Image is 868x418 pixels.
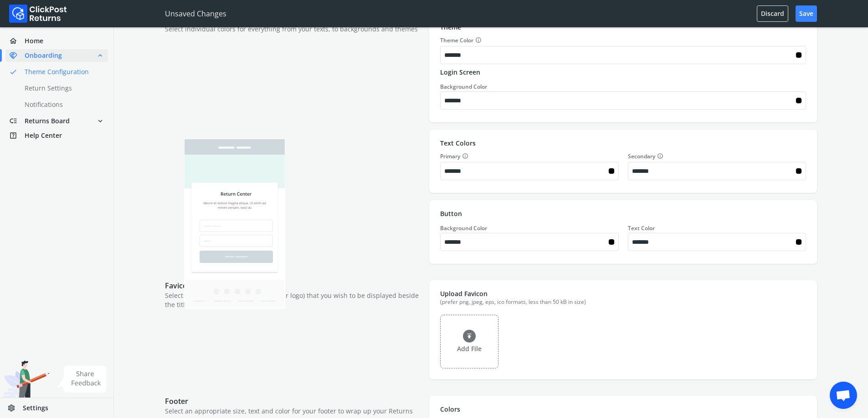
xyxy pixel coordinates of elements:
div: (prefer png, jpeg, eps, ico formats, less than 50 kB in size) [440,298,806,306]
span: Help Center [25,131,62,140]
p: Text Colors [440,139,806,148]
span: info [475,35,482,45]
p: Login Screen [440,68,806,77]
button: Save [796,5,817,22]
label: Secondary [628,151,806,161]
a: Notifications [5,98,119,111]
img: share feedback [57,366,107,393]
span: help_center [9,129,25,142]
label: Primary [440,151,618,161]
span: info [462,151,468,161]
button: Theme Color [473,35,482,45]
p: Colors [440,405,806,414]
p: Footer [165,396,420,407]
p: Upload Favicon [440,289,806,298]
button: Primary [460,151,468,161]
button: Secondary [655,151,663,161]
span: Home [25,36,43,45]
span: expand_less [96,49,104,62]
button: Discard [757,5,788,22]
p: Theme [440,23,806,32]
span: home [9,35,25,47]
span: low_priority [9,115,25,127]
p: Select an image of the icon (usually your logo) that you wish to be displayed beside the title of... [165,291,420,309]
img: file_input [463,330,476,342]
label: Text Color [628,224,655,232]
span: done [9,65,17,78]
p: Unsaved Changes [165,8,226,19]
a: Open chat [830,382,857,409]
span: Returns Board [25,116,70,126]
label: Background Color [440,224,487,232]
span: handshake [9,49,25,62]
a: doneTheme Configuration [5,65,119,78]
label: Background Color [440,83,487,91]
p: Select individual colors for everything from your texts, to backgrounds and themes [165,25,420,34]
span: expand_more [96,115,104,127]
p: Add File [457,344,482,353]
a: Return Settings [5,82,119,95]
a: homeHome [5,35,108,47]
p: Button [440,209,806,218]
a: help_centerHelp Center [5,129,108,142]
label: Theme Color [440,35,806,45]
span: settings [7,402,23,414]
p: Favicon [165,280,420,291]
span: Onboarding [25,51,62,60]
img: Logo [9,5,67,23]
span: Settings [23,403,48,413]
span: info [657,151,663,161]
